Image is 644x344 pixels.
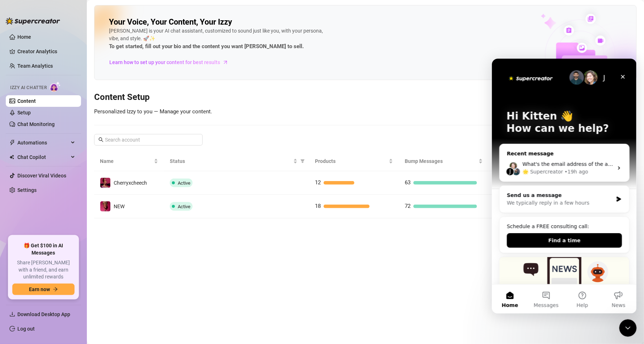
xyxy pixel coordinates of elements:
h2: Your Voice, Your Content, Your Izzy [109,17,232,27]
button: News [109,226,145,255]
span: 72 [405,203,411,209]
th: Bump Messages [399,151,489,171]
span: News [120,244,134,249]
span: Cherryxcheech [114,180,147,186]
span: Learn how to set up your content for best results [109,58,220,66]
iframe: Intercom live chat [492,59,637,314]
span: 12 [315,179,321,186]
span: Bump Messages [405,157,477,165]
h3: Content Setup [94,92,637,103]
span: Izzy AI Chatter [10,84,47,91]
img: NEW [100,201,110,211]
a: Discover Viral Videos [17,173,66,179]
span: Status [170,157,292,165]
img: 🚀 New Release: Like & Comment Bumps [8,198,137,249]
div: Close [125,12,138,25]
span: Products [315,157,387,165]
th: Status [164,151,310,171]
a: Chat Monitoring [17,121,55,127]
a: Team Analytics [17,63,53,69]
th: Products [309,151,399,171]
span: Active [178,180,190,186]
span: What's the email address of the affected person? If this issue involves someone from your team, p... [30,102,557,108]
span: Personalized Izzy to you — Manage your content. [94,108,212,115]
a: Settings [17,187,37,193]
span: Active [178,204,190,209]
div: We typically reply in a few hours [15,140,121,148]
div: • 19h ago [72,109,96,117]
span: 18 [315,203,321,209]
th: Name [94,151,164,171]
span: thunderbolt [9,140,15,146]
span: filter [299,156,306,167]
span: arrow-right [222,59,229,66]
span: Help [85,244,96,249]
iframe: Intercom live chat [619,319,637,337]
span: Chat Copilot [17,151,69,163]
img: AI Chatter [50,81,61,92]
img: logo-BBDzfeDw.svg [6,17,60,25]
span: Home [10,244,26,249]
span: NEW [114,204,125,209]
span: download [9,311,15,317]
span: Automations [17,137,69,148]
a: Home [17,34,31,40]
button: Help [72,226,109,255]
strong: To get started, fill out your bio and the content you want [PERSON_NAME] to sell. [109,43,304,50]
button: Messages [36,226,72,255]
a: Creator Analytics [17,46,75,57]
img: ai-chatter-content-library-cLFOSyPT.png [524,6,636,80]
a: Content [17,98,36,104]
span: 63 [405,179,411,186]
span: Name [100,157,152,165]
span: search [98,137,104,142]
span: Download Desktop App [17,311,70,317]
input: Search account [105,136,193,144]
div: 🚀 New Release: Like & Comment Bumps [7,198,138,298]
th: Bio [489,151,578,171]
button: Earn nowarrow-right [12,284,75,295]
span: Earn now [29,286,50,292]
div: [PERSON_NAME] is your AI chat assistant, customized to sound just like you, with your persona, vi... [109,27,326,51]
div: Send us a messageWe typically reply in a few hours [7,127,138,154]
img: Cherryxcheech [100,178,110,188]
span: Share [PERSON_NAME] with a friend, and earn unlimited rewards [12,259,75,281]
div: Schedule a FREE consulting call: [15,164,130,172]
a: Log out [17,326,35,332]
span: 🎁 Get $100 in AI Messages [12,242,75,256]
a: Learn how to set up your content for best results [109,56,234,68]
div: 🌟 Supercreator [30,109,71,117]
img: Chat Copilot [9,155,14,160]
span: arrow-right [53,287,58,292]
div: Send us a message [15,133,121,140]
button: Find a time [15,175,130,189]
a: Setup [17,110,31,116]
span: filter [300,159,305,163]
span: Messages [42,244,67,249]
